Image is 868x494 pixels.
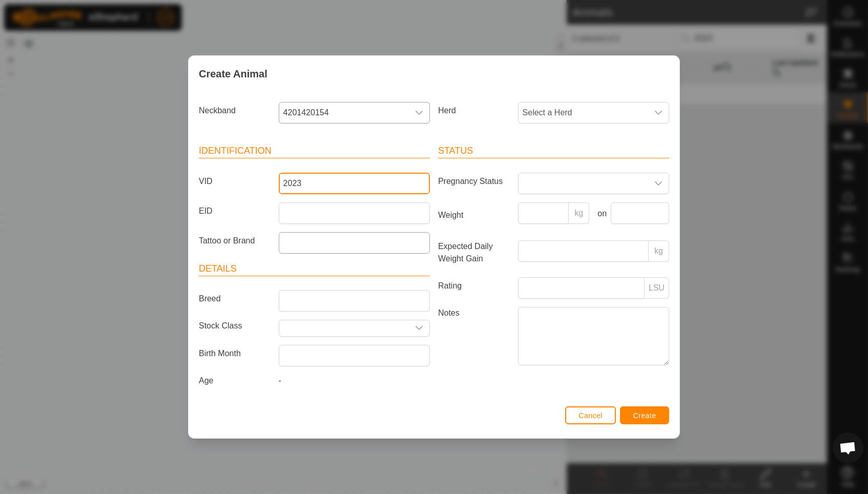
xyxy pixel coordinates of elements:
label: Age [195,375,275,387]
label: Neckband [195,102,275,119]
label: EID [195,202,275,220]
p-inputgroup-addon: kg [649,240,669,262]
label: Notes [434,307,514,365]
div: dropdown trigger [409,320,429,336]
label: on [593,208,607,220]
label: Tattoo or Brand [195,232,275,250]
label: Birth Month [195,345,275,362]
label: Weight [434,202,514,228]
header: Status [438,144,669,158]
div: dropdown trigger [648,102,669,123]
label: Pregnancy Status [434,173,514,190]
label: VID [195,173,275,190]
button: Cancel [565,406,616,424]
div: dropdown trigger [648,173,669,194]
label: Stock Class [195,320,275,333]
span: Cancel [578,411,603,420]
span: Select a Herd [519,102,648,123]
span: 4201420154 [279,102,409,123]
p-inputgroup-addon: LSU [645,277,669,299]
header: Identification [199,144,430,158]
span: - [279,376,281,385]
div: dropdown trigger [409,102,429,123]
span: Create [633,411,656,420]
label: Herd [434,102,514,119]
header: Details [199,262,430,276]
span: Create Animal [199,66,267,81]
label: Rating [434,277,514,295]
p-inputgroup-addon: kg [569,202,589,224]
label: Expected Daily Weight Gain [434,240,514,265]
a: Open chat [833,433,863,463]
button: Create [620,406,669,424]
label: Breed [195,290,275,307]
